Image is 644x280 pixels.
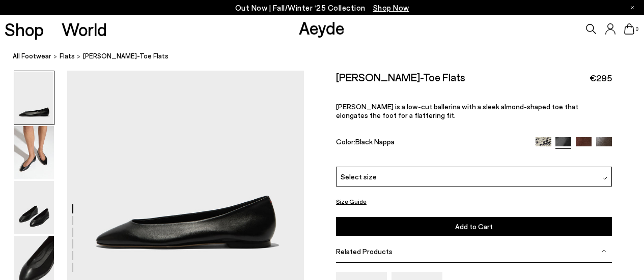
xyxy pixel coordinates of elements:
[62,20,107,38] a: World
[602,176,607,181] img: svg%3E
[83,51,169,61] span: [PERSON_NAME]-Toe Flats
[14,71,54,125] img: Ellie Almond-Toe Flats - Image 1
[336,195,367,208] button: Size Guide
[373,3,409,12] span: Navigate to /collections/new-in
[299,17,345,38] a: Aeyde
[5,20,44,38] a: Shop
[336,102,612,119] p: [PERSON_NAME] is a low-cut ballerina with a sleek almond-shaped toe that elongates the foot for a...
[601,248,606,254] img: svg%3E
[60,52,75,60] span: flats
[624,23,634,35] a: 0
[341,171,377,182] span: Select size
[235,2,409,14] p: Out Now | Fall/Winter ‘25 Collection
[336,137,526,149] div: Color:
[355,137,395,146] span: Black Nappa
[336,71,465,83] h2: [PERSON_NAME]-Toe Flats
[634,26,639,32] span: 0
[590,72,612,84] span: €295
[13,43,644,71] nav: breadcrumb
[336,217,612,236] button: Add to Cart
[455,222,493,231] span: Add to Cart
[13,51,51,61] a: All Footwear
[60,51,75,61] a: flats
[14,181,54,234] img: Ellie Almond-Toe Flats - Image 3
[336,247,393,256] span: Related Products
[14,126,54,179] img: Ellie Almond-Toe Flats - Image 2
